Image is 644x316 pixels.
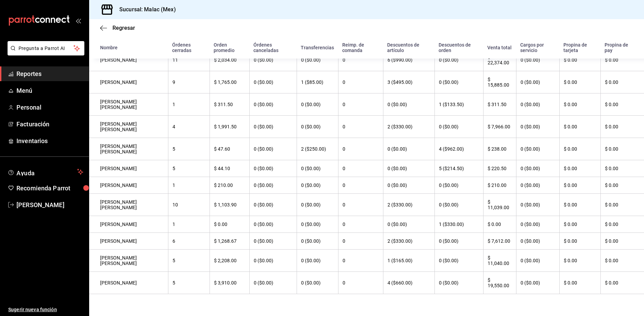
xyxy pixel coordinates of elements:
th: 0 ($0.00) [249,138,297,160]
th: [PERSON_NAME] [PERSON_NAME] [89,116,168,138]
th: $ 0.00 [600,93,644,116]
th: $ 220.50 [483,160,516,177]
th: 0 ($0.00) [516,116,559,138]
th: 0 ($0.00) [249,272,297,294]
th: 0 ($0.00) [249,160,297,177]
th: 0 ($0.00) [297,160,338,177]
th: $ 238.00 [483,138,516,160]
th: $ 0.00 [600,216,644,233]
th: 0 ($0.00) [434,194,483,216]
th: Descuentos de artículo [383,37,434,59]
th: $ 210.00 [210,177,249,194]
th: $ 1,268.67 [210,233,249,250]
th: $ 0.00 [559,49,601,71]
th: Órdenes canceladas [249,37,297,59]
th: $ 0.00 [600,71,644,93]
span: Sugerir nueva función [8,306,83,313]
th: $ 11,039.00 [483,194,516,216]
th: $ 1,765.00 [210,71,249,93]
th: 0 ($0.00) [516,233,559,250]
button: Regresar [100,25,135,31]
th: $ 0.00 [559,216,601,233]
th: 9 [168,71,210,93]
th: $ 0.00 [600,138,644,160]
th: Cargos por servicio [516,37,559,59]
th: [PERSON_NAME] [PERSON_NAME] [89,194,168,216]
th: $ 0.00 [600,250,644,272]
th: 0 ($0.00) [516,272,559,294]
th: $ 0.00 [559,160,601,177]
th: 0 [338,272,383,294]
th: 0 ($0.00) [434,49,483,71]
th: 5 [168,160,210,177]
th: $ 3,910.00 [210,272,249,294]
span: Ayuda [16,168,74,176]
h3: Sucursal: Malac (Mex) [114,5,176,14]
th: 5 [168,250,210,272]
th: 0 ($0.00) [516,177,559,194]
th: 0 ($0.00) [297,233,338,250]
button: open_drawer_menu [75,18,81,23]
th: 0 ($0.00) [383,160,434,177]
span: Reportes [16,69,83,78]
th: 0 ($0.00) [249,233,297,250]
th: $ 19,550.00 [483,272,516,294]
th: 0 ($0.00) [516,194,559,216]
th: 0 [338,250,383,272]
th: 10 [168,194,210,216]
th: 0 ($0.00) [249,177,297,194]
th: 0 [338,194,383,216]
th: $ 0.00 [559,233,601,250]
th: 4 ($660.00) [383,272,434,294]
button: Pregunta a Parrot AI [8,41,84,55]
th: $ 0.00 [559,250,601,272]
th: [PERSON_NAME] [PERSON_NAME] [89,250,168,272]
th: 6 ($990.00) [383,49,434,71]
th: 0 ($0.00) [434,116,483,138]
th: $ 0.00 [559,138,601,160]
a: Pregunta a Parrot AI [5,50,84,57]
th: 1 [168,93,210,116]
th: $ 11,040.00 [483,250,516,272]
th: Reimp. de comanda [338,37,383,59]
span: Personal [16,103,83,112]
th: 0 ($0.00) [516,138,559,160]
th: $ 1,991.50 [210,116,249,138]
th: Transferencias [297,37,338,59]
th: 0 ($0.00) [434,177,483,194]
th: Nombre [89,37,168,59]
th: $ 0.00 [559,177,601,194]
th: [PERSON_NAME] [89,233,168,250]
th: $ 15,885.00 [483,71,516,93]
th: 1 [168,216,210,233]
th: 4 ($962.00) [434,138,483,160]
th: 1 [168,177,210,194]
th: 0 ($0.00) [383,138,434,160]
th: 0 [338,233,383,250]
th: 0 ($0.00) [383,177,434,194]
th: Descuentos de orden [434,37,483,59]
th: 0 ($0.00) [297,93,338,116]
th: 0 ($0.00) [249,250,297,272]
th: $ 0.00 [210,216,249,233]
th: $ 0.00 [600,194,644,216]
th: 0 ($0.00) [249,93,297,116]
th: 3 ($495.00) [383,71,434,93]
th: 0 ($0.00) [297,177,338,194]
th: [PERSON_NAME] [89,49,168,71]
th: [PERSON_NAME] [PERSON_NAME] [89,138,168,160]
th: 0 [338,177,383,194]
th: $ 0.00 [559,116,601,138]
th: 0 ($0.00) [249,216,297,233]
th: Orden promedio [210,37,249,59]
th: 0 [338,116,383,138]
th: 0 ($0.00) [516,71,559,93]
th: $ 2,208.00 [210,250,249,272]
th: $ 0.00 [483,216,516,233]
th: 2 ($330.00) [383,194,434,216]
th: 0 ($0.00) [297,49,338,71]
th: 0 ($0.00) [516,93,559,116]
th: 5 ($214.50) [434,160,483,177]
th: 0 ($0.00) [249,71,297,93]
th: 5 [168,138,210,160]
